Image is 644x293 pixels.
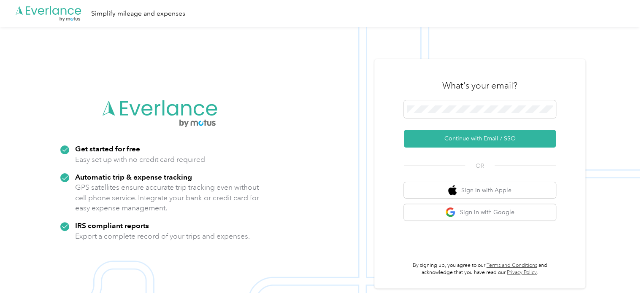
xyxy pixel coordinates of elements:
[75,154,205,165] p: Easy set up with no credit card required
[75,182,260,213] p: GPS satellites ensure accurate trip tracking even without cell phone service. Integrate your bank...
[91,8,185,19] div: Simplify mileage and expenses
[404,204,556,220] button: google logoSign in with Google
[465,161,495,170] span: OR
[404,182,556,199] button: apple logoSign in with Apple
[75,221,149,230] strong: IRS compliant reports
[597,246,644,293] iframe: Everlance-gr Chat Button Frame
[487,262,537,269] a: Terms and Conditions
[75,144,140,153] strong: Get started for free
[75,231,250,242] p: Export a complete record of your trips and expenses.
[448,185,457,196] img: apple logo
[445,207,456,218] img: google logo
[75,172,192,181] strong: Automatic trip & expense tracking
[442,80,517,91] h3: What's your email?
[404,262,556,277] p: By signing up, you agree to our and acknowledge that you have read our .
[404,130,556,148] button: Continue with Email / SSO
[507,269,537,276] a: Privacy Policy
